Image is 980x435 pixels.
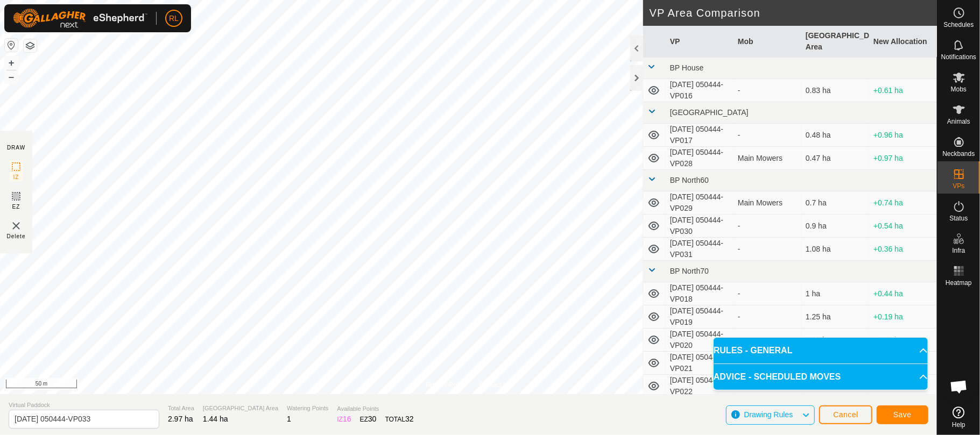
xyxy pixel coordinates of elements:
td: +0.05 ha [869,329,937,352]
h2: VP Area Comparison [650,6,937,19]
span: Save [893,410,912,419]
img: VP [10,219,23,232]
a: Help [937,402,980,432]
span: Help [952,422,965,428]
img: Gallagher Logo [13,9,147,28]
span: [GEOGRAPHIC_DATA] [670,108,749,117]
td: [DATE] 050444-VP022 [666,375,734,398]
td: [DATE] 050444-VP016 [666,79,734,102]
td: [DATE] 050444-VP029 [666,191,734,215]
td: +0.44 ha [869,282,937,305]
span: Delete [7,232,26,240]
p-accordion-header: ADVICE - SCHEDULED MOVES [714,364,928,390]
div: - [738,220,797,232]
div: - [738,334,797,346]
div: EZ [360,413,377,425]
td: 0.7 ha [801,191,869,215]
a: Privacy Policy [426,380,466,390]
th: Mob [734,26,801,58]
div: Main Mowers [738,197,797,209]
td: [DATE] 050444-VP020 [666,329,734,352]
td: [DATE] 050444-VP019 [666,305,734,329]
span: BP House [670,63,704,72]
td: 0.83 ha [801,79,869,102]
div: - [738,311,797,323]
div: IZ [337,413,351,425]
div: - [738,130,797,141]
span: Heatmap [946,280,972,286]
span: Animals [947,118,970,125]
td: +0.74 ha [869,191,937,215]
td: +0.19 ha [869,305,937,329]
span: Status [949,215,968,222]
span: Virtual Paddock [9,401,159,410]
th: VP [666,26,734,58]
button: – [5,70,18,83]
div: - [738,85,797,96]
span: EZ [12,203,20,211]
td: +0.54 ha [869,215,937,238]
span: Drawing Rules [744,410,793,419]
span: Mobs [951,86,967,92]
td: 0.48 ha [801,124,869,147]
th: [GEOGRAPHIC_DATA] Area [801,26,869,58]
span: 2.97 ha [168,415,193,423]
th: New Allocation [869,26,937,58]
td: [DATE] 050444-VP030 [666,215,734,238]
td: [DATE] 050444-VP018 [666,282,734,305]
span: 1.44 ha [203,415,228,423]
td: +0.96 ha [869,124,937,147]
button: Cancel [819,405,872,424]
td: 1.39 ha [801,329,869,352]
span: Watering Points [287,404,328,413]
td: 0.9 ha [801,215,869,238]
div: Open chat [943,370,975,403]
span: BP North70 [670,267,709,275]
button: Map Layers [24,39,37,52]
div: - [738,288,797,299]
a: Contact Us [479,380,511,390]
div: Main Mowers [738,153,797,164]
td: 1 ha [801,282,869,305]
td: +0.36 ha [869,238,937,261]
span: Available Points [337,404,413,413]
p-accordion-header: RULES - GENERAL [714,338,928,363]
span: 32 [405,415,414,423]
span: RL [169,13,179,24]
td: [DATE] 050444-VP021 [666,352,734,375]
span: 30 [368,415,377,423]
span: Notifications [941,54,976,60]
div: - [738,244,797,255]
td: +0.61 ha [869,79,937,102]
span: [GEOGRAPHIC_DATA] Area [203,404,278,413]
span: ADVICE - SCHEDULED MOVES [714,370,841,383]
div: DRAW [7,144,25,152]
div: TOTAL [385,413,414,425]
span: Schedules [943,22,974,28]
span: BP North60 [670,176,709,184]
td: 0.47 ha [801,147,869,170]
td: [DATE] 050444-VP017 [666,124,734,147]
span: Cancel [833,410,858,419]
span: 16 [343,415,351,423]
span: Total Area [168,404,194,413]
td: +0.97 ha [869,147,937,170]
button: Save [877,405,928,424]
span: VPs [953,183,964,189]
span: 1 [287,415,291,423]
span: IZ [13,173,19,181]
td: 1.25 ha [801,305,869,329]
span: Neckbands [942,151,975,157]
td: [DATE] 050444-VP028 [666,147,734,170]
button: + [5,56,18,69]
button: Reset Map [5,39,18,52]
td: 1.08 ha [801,238,869,261]
span: Infra [952,247,965,254]
td: [DATE] 050444-VP031 [666,238,734,261]
span: RULES - GENERAL [714,344,793,357]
